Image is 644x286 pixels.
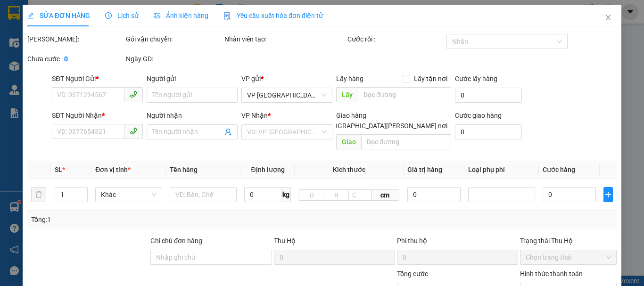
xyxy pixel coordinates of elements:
b: 0 [64,55,68,63]
span: Tên hàng [170,166,198,173]
span: [GEOGRAPHIC_DATA][PERSON_NAME] nơi [318,121,451,131]
div: SĐT Người Gửi [52,74,143,84]
span: SL [55,166,62,173]
span: kg [281,187,291,202]
span: Chọn trạng thái [526,250,611,264]
div: [PERSON_NAME]: [27,34,124,44]
span: Yêu cầu xuất hóa đơn điện tử [223,12,323,19]
input: Cước giao hàng [454,124,522,139]
input: D [299,189,324,201]
div: Chưa cước : [27,54,124,64]
span: Thu Hộ [273,237,295,245]
input: R [324,189,349,201]
span: Khác [101,188,157,202]
input: Dọc đường [361,134,451,149]
div: SĐT Người Nhận [52,110,143,121]
div: Gói vận chuyển: [126,34,223,44]
span: Giá trị hàng [407,166,442,173]
span: picture [154,12,160,19]
label: Cước giao hàng [454,112,501,119]
span: Giao hàng [336,112,366,119]
div: Nhân viên tạo: [224,34,346,44]
input: Cước lấy hàng [454,88,522,103]
span: Lấy hàng [336,75,363,82]
img: icon [223,12,231,20]
div: Tổng: 1 [31,214,249,225]
input: C [348,189,371,201]
button: Close [595,5,621,31]
button: plus [603,187,613,202]
input: Dọc đường [358,87,451,102]
label: Ghi chú đơn hàng [150,237,202,245]
span: VP Nhận [241,112,268,119]
span: Lấy tận nơi [410,74,451,84]
span: plus [604,191,612,198]
div: Ngày GD: [126,54,223,64]
span: Đơn vị tính [95,166,131,173]
span: cm [371,189,399,201]
span: Định lượng [251,166,284,173]
input: VD: Bàn, Ghế [170,187,237,202]
span: Kích thước [333,166,365,173]
span: Cước hàng [543,166,575,173]
span: SỬA ĐƠN HÀNG [27,12,90,19]
span: phone [130,127,137,135]
div: VP gửi [241,74,332,84]
span: edit [27,12,34,19]
span: user-add [224,128,232,136]
span: Tổng cước [397,270,428,278]
span: Ảnh kiện hàng [154,12,208,19]
span: Lịch sử [105,12,139,19]
div: Cước rồi : [347,34,444,44]
input: Ghi chú đơn hàng [150,250,272,265]
div: Người gửi [147,74,238,84]
span: close [604,14,612,21]
span: Giao [336,134,361,149]
th: Loại phụ phí [464,161,539,179]
button: delete [31,187,46,202]
span: clock-circle [105,12,112,19]
span: VP PHÚ SƠN [247,88,327,102]
span: Lấy [336,87,358,102]
label: Hình thức thanh toán [520,270,583,278]
div: Phí thu hộ [397,236,518,250]
label: Cước lấy hàng [454,75,497,82]
div: Người nhận [147,110,238,121]
span: phone [130,90,137,98]
div: Trạng thái Thu Hộ [520,236,617,246]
